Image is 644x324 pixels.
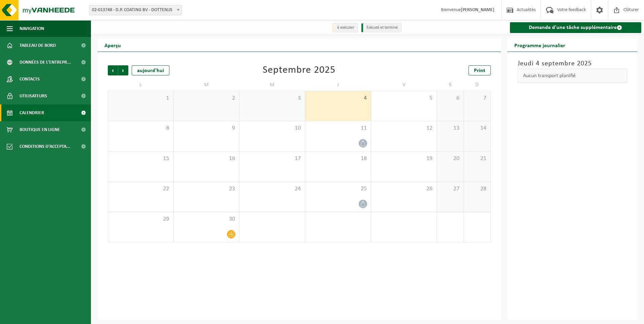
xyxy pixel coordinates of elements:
[111,125,170,132] span: 8
[20,37,56,54] span: Tableau de bord
[111,216,170,223] span: 29
[309,155,367,162] span: 18
[467,155,487,162] span: 21
[20,20,44,37] span: Navigation
[469,65,491,75] a: Print
[518,69,627,83] div: Aucun transport planifié
[474,68,485,73] span: Print
[508,38,572,52] h2: Programme journalier
[89,5,182,15] span: 02-013748 - D.P. COATING BV - DOTTENIJS
[98,38,128,52] h2: Aperçu
[309,125,367,132] span: 11
[20,71,40,88] span: Contacts
[464,79,491,91] td: D
[440,155,460,162] span: 20
[111,185,170,193] span: 22
[243,125,301,132] span: 10
[467,125,487,132] span: 14
[375,155,433,162] span: 19
[332,23,358,32] li: à exécuter
[243,185,301,193] span: 24
[467,185,487,193] span: 28
[371,79,437,91] td: V
[239,79,305,91] td: M
[173,79,239,91] td: M
[20,138,70,155] span: Conditions d'accepta...
[440,125,460,132] span: 13
[177,125,235,132] span: 9
[375,95,433,102] span: 5
[437,79,464,91] td: S
[263,65,335,75] div: Septembre 2025
[177,155,235,162] span: 16
[111,95,170,102] span: 1
[177,95,235,102] span: 2
[461,7,494,12] strong: [PERSON_NAME]
[20,104,44,121] span: Calendrier
[467,95,487,102] span: 7
[309,95,367,102] span: 4
[177,185,235,193] span: 23
[510,22,642,33] a: Demande d'une tâche supplémentaire
[375,125,433,132] span: 12
[177,216,235,223] span: 30
[132,65,169,75] div: aujourd'hui
[243,155,301,162] span: 17
[108,65,118,75] span: Précédent
[361,23,401,32] li: Exécuté et terminé
[89,5,182,15] span: 02-013748 - D.P. COATING BV - DOTTENIJS
[518,59,627,69] h3: Jeudi 4 septembre 2025
[20,54,71,71] span: Données de l'entrepr...
[440,95,460,102] span: 6
[111,155,170,162] span: 15
[243,95,301,102] span: 3
[20,121,60,138] span: Boutique en ligne
[440,185,460,193] span: 27
[309,185,367,193] span: 25
[305,79,371,91] td: J
[20,88,47,104] span: Utilisateurs
[118,65,128,75] span: Suivant
[108,79,173,91] td: L
[375,185,433,193] span: 26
